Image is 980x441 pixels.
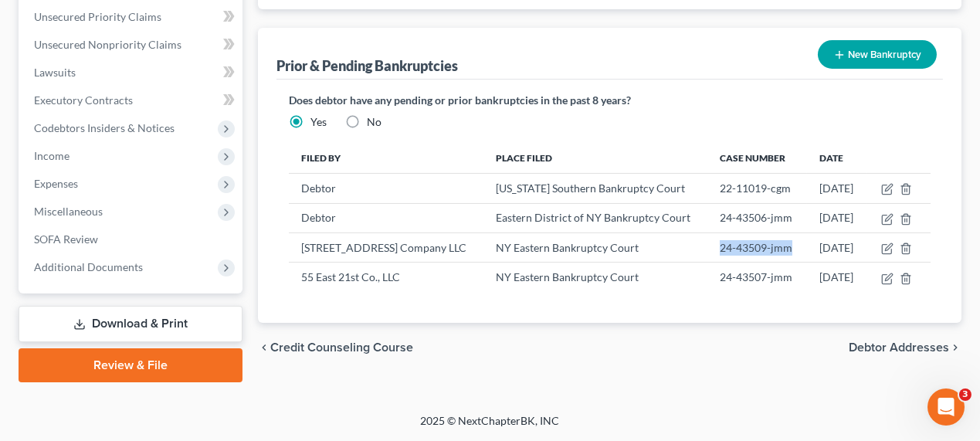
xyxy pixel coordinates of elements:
[19,348,242,382] a: Review & File
[807,174,867,203] td: [DATE]
[927,388,965,426] iframe: Intercom live chat
[483,263,708,292] td: NY Eastern Bankruptcy Court
[34,232,98,246] span: SOFA Review
[818,40,937,69] button: New Bankruptcy
[807,232,867,262] td: [DATE]
[50,413,931,441] div: 2025 © NextChapterBK, INC
[289,92,931,108] label: Does debtor have any pending or prior bankruptcies in the past 8 years?
[807,142,867,173] th: Date
[310,114,327,130] label: Yes
[289,174,483,203] td: Debtor
[22,31,242,59] a: Unsecured Nonpriority Claims
[22,3,242,31] a: Unsecured Priority Claims
[483,142,708,173] th: Place Filed
[289,203,483,232] td: Debtor
[707,203,807,232] td: 24-43506-jmm
[367,114,381,130] label: No
[34,38,181,51] span: Unsecured Nonpriority Claims
[34,149,70,162] span: Income
[22,226,242,253] a: SOFA Review
[949,341,961,354] i: chevron_right
[34,260,143,273] span: Additional Documents
[707,174,807,203] td: 22-11019-cgm
[289,263,483,292] td: 55 East 21st Co., LLC
[849,341,961,354] button: Debtor Addresses chevron_right
[707,263,807,292] td: 24-43507-jmm
[19,306,242,342] a: Download & Print
[289,142,483,173] th: Filed By
[707,232,807,262] td: 24-43509-jmm
[707,142,807,173] th: Case Number
[289,232,483,262] td: [STREET_ADDRESS] Company LLC
[258,341,413,354] button: chevron_left Credit Counseling Course
[34,205,103,218] span: Miscellaneous
[34,66,76,79] span: Lawsuits
[34,121,175,134] span: Codebtors Insiders & Notices
[483,174,708,203] td: [US_STATE] Southern Bankruptcy Court
[959,388,972,401] span: 3
[276,56,458,75] div: Prior & Pending Bankruptcies
[807,203,867,232] td: [DATE]
[483,232,708,262] td: NY Eastern Bankruptcy Court
[807,263,867,292] td: [DATE]
[849,341,949,354] span: Debtor Addresses
[258,341,270,354] i: chevron_left
[22,87,242,114] a: Executory Contracts
[34,93,133,107] span: Executory Contracts
[34,10,161,23] span: Unsecured Priority Claims
[270,341,413,354] span: Credit Counseling Course
[483,203,708,232] td: Eastern District of NY Bankruptcy Court
[22,59,242,87] a: Lawsuits
[34,177,78,190] span: Expenses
